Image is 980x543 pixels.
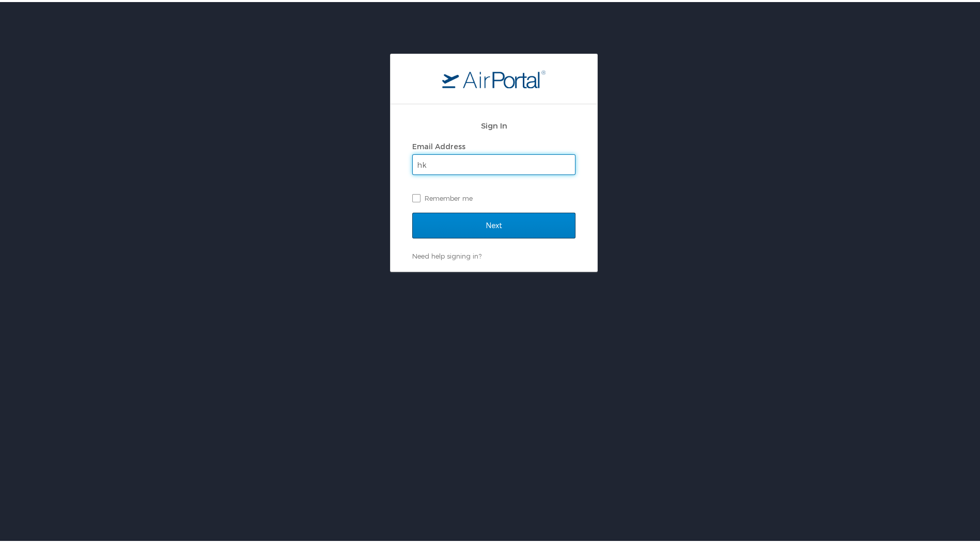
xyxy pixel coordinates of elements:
[442,68,546,86] img: logo
[412,118,575,130] h2: Sign In
[412,188,575,204] label: Remember me
[412,211,575,236] input: Next
[412,140,465,149] label: Email Address
[412,250,481,258] a: Need help signing in?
